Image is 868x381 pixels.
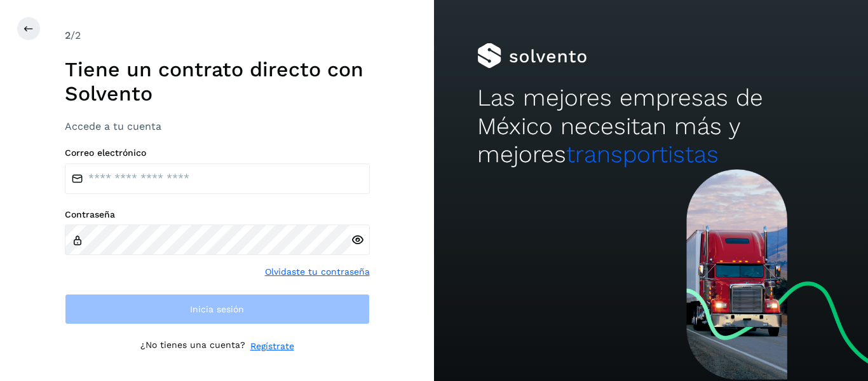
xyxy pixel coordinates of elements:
span: transportistas [566,141,719,168]
label: Contraseña [65,209,370,220]
span: 2 [65,29,71,41]
button: Inicia sesión [65,294,370,324]
h2: Las mejores empresas de México necesitan más y mejores [477,84,824,169]
h3: Accede a tu cuenta [65,120,370,132]
h1: Tiene un contrato directo con Solvento [65,57,370,106]
a: Olvidaste tu contraseña [265,265,370,279]
span: Inicia sesión [190,305,244,314]
p: ¿No tienes una cuenta? [140,340,245,353]
label: Correo electrónico [65,148,370,158]
a: Regístrate [250,340,294,353]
